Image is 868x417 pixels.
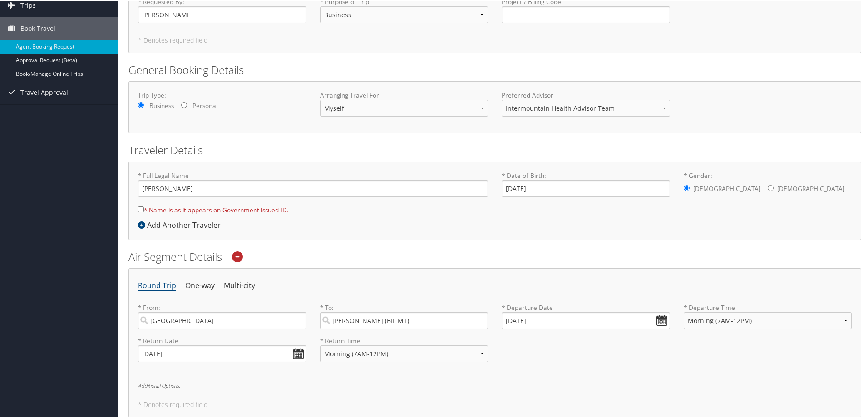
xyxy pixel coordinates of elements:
[320,311,488,328] input: City or Airport Code
[20,80,68,103] span: Travel Approval
[320,90,488,99] label: Arranging Travel For:
[138,277,176,293] li: Round Trip
[693,179,760,196] label: [DEMOGRAPHIC_DATA]
[138,206,144,211] input: * Name is as it appears on Government issued ID.
[138,36,852,43] h5: * Denotes required field
[684,184,690,190] input: * Gender:[DEMOGRAPHIC_DATA][DEMOGRAPHIC_DATA]
[138,90,306,99] label: Trip Type:
[502,5,670,22] input: Project / Billing Code:
[138,382,852,387] h6: Additional Options:
[138,344,306,361] input: MM/DD/YYYY
[684,311,852,328] select: * Departure Time
[138,401,852,407] h5: * Denotes required field
[138,170,488,196] label: * Full Legal Name
[502,302,670,311] label: * Departure Date
[684,302,852,335] label: * Departure Time
[138,219,225,230] div: Add Another Traveler
[320,335,488,344] label: * Return Time
[502,311,670,328] input: MM/DD/YYYY
[502,90,670,99] label: Preferred Advisor
[138,311,306,328] input: City or Airport Code
[138,302,306,328] label: * From:
[185,277,215,293] li: One-way
[502,179,670,196] input: * Date of Birth:
[502,170,670,196] label: * Date of Birth:
[138,5,306,22] input: * Requested By:
[138,179,488,196] input: * Full Legal Name
[128,61,861,77] h2: General Booking Details
[128,248,861,264] h2: Air Segment Details
[768,184,774,190] input: * Gender:[DEMOGRAPHIC_DATA][DEMOGRAPHIC_DATA]
[138,201,289,217] label: * Name is as it appears on Government issued ID.
[684,170,852,197] label: * Gender:
[224,277,255,293] li: Multi-city
[777,179,844,196] label: [DEMOGRAPHIC_DATA]
[20,16,55,39] span: Book Travel
[128,142,861,157] h2: Traveler Details
[320,5,488,22] select: * Purpose of Trip:
[138,335,306,344] label: * Return Date
[192,100,217,109] label: Personal
[149,100,174,109] label: Business
[320,302,488,328] label: * To:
